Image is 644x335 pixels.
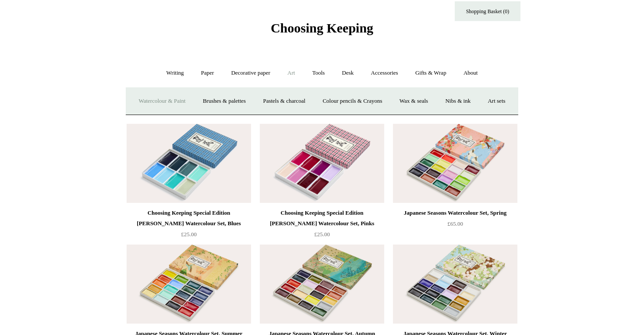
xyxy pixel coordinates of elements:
a: Writing [159,61,192,85]
a: Tools [304,61,333,85]
a: Paper [193,61,222,85]
a: About [456,61,486,85]
span: Choosing Keeping [271,21,373,35]
a: Art [280,61,303,85]
a: Nibs & ink [437,90,478,113]
a: Japanese Seasons Watercolour Set, Summer Japanese Seasons Watercolour Set, Summer [127,245,251,324]
a: Japanese Seasons Watercolour Set, Autumn Japanese Seasons Watercolour Set, Autumn [260,245,384,324]
a: Art sets [480,90,513,113]
a: Choosing Keeping [271,28,373,34]
a: Accessories [363,61,406,85]
div: Japanese Seasons Watercolour Set, Spring [395,208,515,218]
a: Japanese Seasons Watercolour Set, Winter Japanese Seasons Watercolour Set, Winter [393,245,517,324]
a: Choosing Keeping Special Edition Marie-Antoinette Watercolour Set, Blues Choosing Keeping Special... [127,124,251,203]
img: Choosing Keeping Special Edition Marie-Antoinette Watercolour Set, Pinks [260,124,384,203]
span: £25.00 [314,231,330,238]
a: Wax & seals [392,90,436,113]
a: Desk [334,61,362,85]
a: Shopping Basket (0) [455,1,520,21]
a: Choosing Keeping Special Edition [PERSON_NAME] Watercolour Set, Blues £25.00 [127,208,251,244]
div: Choosing Keeping Special Edition [PERSON_NAME] Watercolour Set, Pinks [262,208,382,229]
a: Japanese Seasons Watercolour Set, Spring Japanese Seasons Watercolour Set, Spring [393,124,517,203]
img: Japanese Seasons Watercolour Set, Autumn [260,245,384,324]
span: £65.00 [447,220,463,227]
div: Choosing Keeping Special Edition [PERSON_NAME] Watercolour Set, Blues [129,208,249,229]
a: Pastels & charcoal [255,90,313,113]
a: Choosing Keeping Special Edition Marie-Antoinette Watercolour Set, Pinks Choosing Keeping Special... [260,124,384,203]
a: Watercolour & Paint [131,90,193,113]
a: Japanese Seasons Watercolour Set, Spring £65.00 [393,208,517,244]
a: Brushes & palettes [195,90,254,113]
a: Colour pencils & Crayons [315,90,390,113]
a: Decorative paper [223,61,278,85]
a: Gifts & Wrap [407,61,454,85]
img: Japanese Seasons Watercolour Set, Summer [127,245,251,324]
span: £25.00 [181,231,197,238]
img: Choosing Keeping Special Edition Marie-Antoinette Watercolour Set, Blues [127,124,251,203]
a: Choosing Keeping Special Edition [PERSON_NAME] Watercolour Set, Pinks £25.00 [260,208,384,244]
img: Japanese Seasons Watercolour Set, Winter [393,245,517,324]
img: Japanese Seasons Watercolour Set, Spring [393,124,517,203]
